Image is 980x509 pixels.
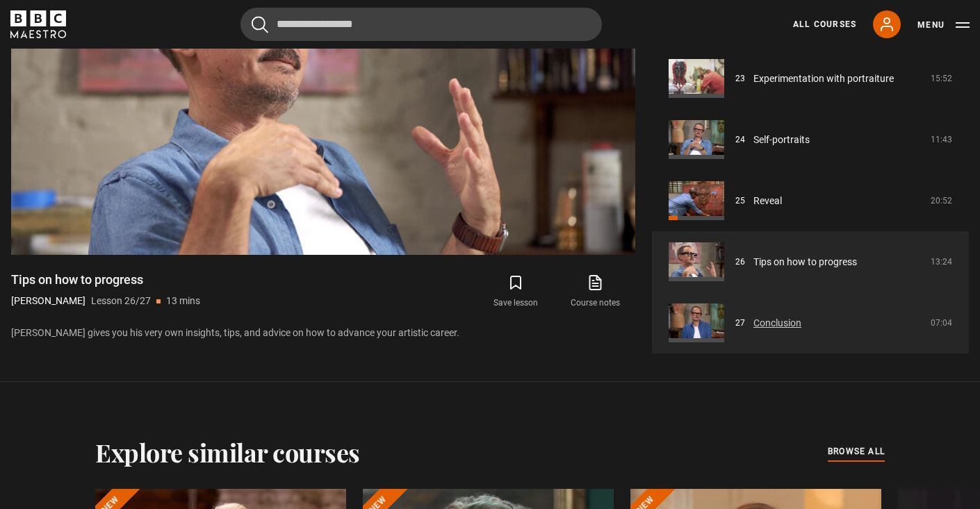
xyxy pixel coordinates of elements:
[10,10,66,38] svg: BBC Maestro
[11,326,635,340] p: [PERSON_NAME] gives you his very own insights, tips, and advice on how to advance your artistic c...
[556,272,635,312] a: Course notes
[917,18,970,32] button: Toggle navigation
[95,437,360,467] h2: Explore similar courses
[252,16,268,33] button: Submit the search query
[166,294,200,308] p: 13 mins
[828,444,885,458] span: browse all
[753,194,782,208] a: Reveal
[753,72,894,86] a: Experimentation with portraiture
[11,272,200,288] h1: Tips on how to progress
[11,294,85,308] p: [PERSON_NAME]
[476,272,555,312] button: Save lesson
[753,255,857,269] a: Tips on how to progress
[828,444,885,460] a: browse all
[240,8,602,41] input: Search
[753,316,801,331] a: Conclusion
[91,294,151,308] p: Lesson 26/27
[793,18,856,31] a: All Courses
[753,133,810,147] a: Self-portraits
